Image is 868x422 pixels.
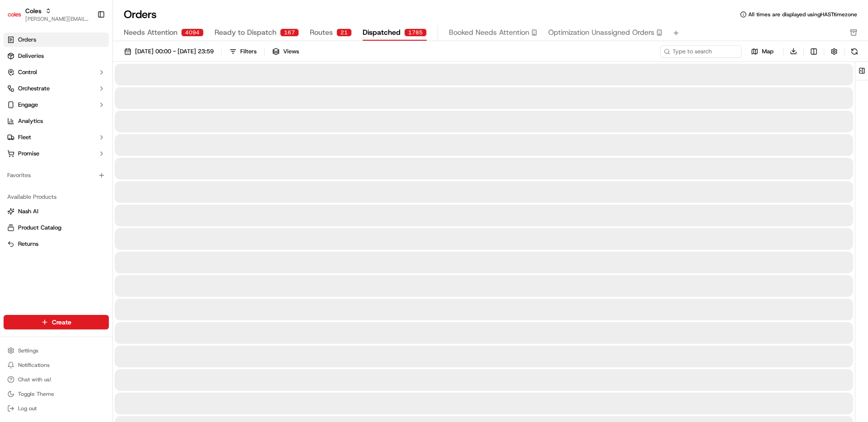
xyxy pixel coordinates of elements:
button: Settings [4,344,109,357]
div: 📗 [9,178,16,186]
span: Routes [310,27,333,38]
div: Available Products [4,190,109,204]
span: Product Catalog [18,224,61,232]
button: Toggle Theme [4,388,109,400]
button: Filters [225,45,261,58]
a: Product Catalog [7,224,105,232]
button: Orchestrate [4,81,109,96]
div: Favorites [4,168,109,183]
a: Deliveries [4,49,109,63]
span: All times are displayed using HAST timezone [748,11,857,18]
button: Chat with us! [4,373,109,386]
div: Start new chat [41,86,148,95]
span: Promise [18,150,39,158]
span: Returns [18,240,38,248]
span: Ready to Dispatch [215,27,276,38]
button: See all [140,116,164,127]
span: Create [52,318,71,327]
button: Returns [4,237,109,251]
a: Returns [7,240,105,248]
button: Control [4,65,109,80]
span: Map [762,47,774,56]
div: 167 [280,28,299,37]
span: Engage [18,101,38,109]
a: Orders [4,33,109,47]
span: Notifications [18,361,50,369]
span: Chat with us! [18,376,51,383]
span: • [75,140,78,147]
a: 💻API Documentation [73,174,149,190]
button: Product Catalog [4,220,109,235]
div: 4094 [181,28,204,37]
button: Fleet [4,130,109,145]
div: 💻 [76,178,84,186]
span: API Documentation [85,178,145,187]
button: Notifications [4,359,109,371]
button: Coles [25,6,42,15]
span: Booked Needs Attention [449,27,529,38]
span: Fleet [18,133,31,141]
span: Pylon [90,200,109,206]
button: Views [268,45,303,58]
button: [PERSON_NAME][EMAIL_ADDRESS][DOMAIN_NAME] [25,15,90,23]
span: [DATE] [80,140,98,147]
a: 📗Knowledge Base [5,174,73,190]
button: Nash AI [4,204,109,219]
button: Log out [4,402,109,415]
p: Welcome 👋 [9,36,164,51]
button: Start new chat [154,89,164,100]
img: Joseph V. [9,131,23,146]
div: Past conversations [9,117,61,125]
span: Needs Attention [124,27,177,38]
img: Nash [9,9,27,27]
span: Control [18,68,37,76]
span: Settings [18,347,38,354]
button: Promise [4,146,109,161]
img: 1756434665150-4e636765-6d04-44f2-b13a-1d7bbed723a0 [19,86,35,103]
span: Knowledge Base [18,178,69,187]
span: Analytics [18,117,43,125]
span: Orchestrate [18,84,50,93]
div: 21 [336,28,352,37]
img: Coles [7,7,22,22]
span: Deliveries [18,52,44,60]
button: Map [745,46,779,57]
span: Toggle Theme [18,390,54,398]
span: [DATE] 00:00 - [DATE] 23:59 [135,47,214,56]
span: Orders [18,36,36,44]
div: 1785 [404,28,427,37]
img: 1736555255976-a54dd68f-1ca7-489b-9aae-adbdc363a1c4 [9,86,25,103]
button: [DATE] 00:00 - [DATE] 23:59 [120,45,218,58]
span: Optimization Unassigned Orders [548,27,654,38]
button: Create [4,315,109,329]
button: Refresh [848,45,861,58]
span: Log out [18,405,37,412]
a: Nash AI [7,207,105,216]
span: Nash AI [18,207,38,216]
a: Powered byPylon [64,199,109,206]
input: Got a question? Start typing here... [23,58,163,68]
img: 1736555255976-a54dd68f-1ca7-489b-9aae-adbdc363a1c4 [18,141,25,148]
span: Views [283,47,299,56]
div: We're available if you need us! [41,95,124,103]
h1: Orders [124,7,157,22]
button: ColesColes[PERSON_NAME][EMAIL_ADDRESS][DOMAIN_NAME] [4,4,93,25]
div: Filters [240,47,257,56]
button: Engage [4,98,109,112]
a: Analytics [4,114,109,128]
input: Type to search [660,45,742,58]
span: Dispatched [363,27,401,38]
span: [PERSON_NAME] [28,140,73,147]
